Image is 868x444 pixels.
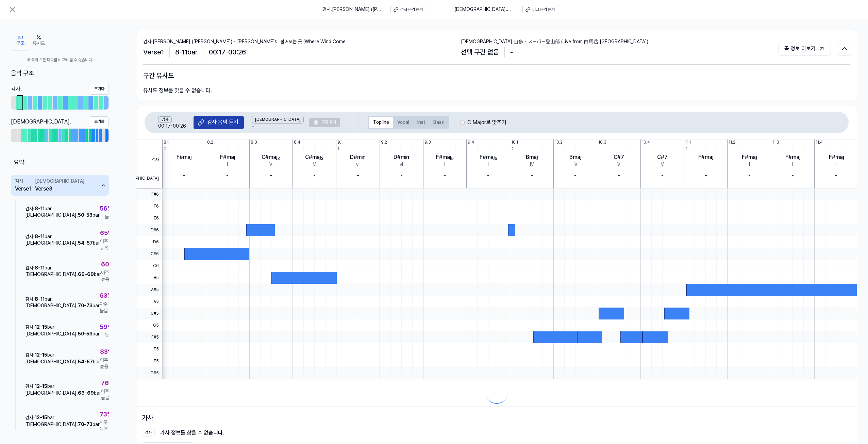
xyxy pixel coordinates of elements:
[143,47,164,57] span: Verse 1
[792,180,794,186] div: -
[742,153,757,161] div: F#maj
[100,204,113,214] span: 56 %
[183,180,185,186] div: -
[100,228,113,238] span: 65 %
[294,139,300,145] div: 8.4
[100,291,113,301] span: 63 %
[164,139,169,145] div: 8.1
[78,240,93,246] span: 54 - 57
[194,116,244,129] button: 검사 음악 듣기
[25,265,101,272] div: 검사 . bar
[25,324,100,331] div: 검사 . bar
[183,161,184,168] div: I
[394,153,409,161] div: D#min
[698,153,713,161] div: F#maj
[705,161,706,168] div: I
[772,139,779,145] div: 11.3
[11,175,109,196] button: 검사Verse1:[DEMOGRAPHIC_DATA]Verse3
[35,324,47,330] span: 12 - 15
[617,161,620,168] div: V
[530,161,534,168] div: IV
[467,118,506,127] label: C Major로 맞추기
[25,271,101,278] div: [DEMOGRAPHIC_DATA] . bar
[78,212,93,218] span: 50 - 53
[143,38,461,45] div: 검사 . [PERSON_NAME] ([PERSON_NAME]) - [PERSON_NAME]이 불어오는 곳 (Where Wind Come
[136,150,162,169] span: 검사
[207,118,238,126] div: 검사 음악 듣기
[618,180,620,186] div: -
[488,161,489,168] div: I
[413,117,429,128] button: Inst
[661,161,664,168] div: V
[390,5,427,14] button: 검사 음악 듣기
[136,260,162,272] span: C6
[381,139,387,145] div: 9.2
[337,146,339,152] div: 1
[227,161,228,168] div: I
[101,260,114,269] span: 60 %
[835,171,837,180] div: -
[461,45,779,59] div: 선택 구간 없음 -
[436,153,454,161] div: F#maj
[618,171,620,180] div: -
[444,171,446,180] div: -
[35,415,47,420] span: 12 - 15
[598,139,606,145] div: 10.3
[35,206,45,211] span: 8 - 11
[532,7,555,13] div: 비교 음악 듣기
[835,180,837,186] div: -
[136,169,162,188] span: [DEMOGRAPHIC_DATA]
[35,178,84,185] div: [DEMOGRAPHIC_DATA]
[25,359,100,365] div: [DEMOGRAPHIC_DATA] . bar
[25,383,101,390] div: 검사 . bar
[100,347,113,357] span: 83 %
[337,139,343,145] div: 9.1
[15,185,31,193] div: Verse1
[12,31,29,50] button: 구조
[400,161,403,168] div: vi
[175,47,198,57] span: 8 - 11 bar
[78,303,93,308] span: 70 - 73
[573,161,578,168] div: IV
[143,86,850,95] div: 유사도 정보를 찾을 수 없습니다.
[400,171,403,180] div: -
[158,123,191,128] span: 00:17 - 00:26
[531,180,533,186] div: -
[100,419,113,432] span: 아주 높음
[25,414,100,421] div: 검사 . bar
[792,161,793,168] div: I
[136,200,162,212] span: F6
[400,180,402,186] div: -
[791,171,794,180] div: -
[836,161,837,168] div: I
[35,296,45,302] span: 8 - 11
[569,153,581,161] div: Bmaj
[642,139,650,145] div: 10.4
[142,429,155,437] div: 검사
[100,410,113,420] span: 73 %
[158,116,172,123] div: 검사
[277,156,280,161] sub: 3
[531,171,533,180] div: -
[136,319,162,331] span: G5
[816,139,823,145] div: 11.4
[100,322,113,332] span: 59 %
[101,388,114,401] span: 아주 높음
[226,171,229,180] div: -
[90,116,109,127] button: 초기화
[25,421,100,428] div: [DEMOGRAPHIC_DATA] . bar
[177,153,191,161] div: F#maj
[25,296,100,303] div: 검사 . bar
[705,171,707,180] div: -
[748,171,751,180] div: -
[454,6,514,13] span: [DEMOGRAPHIC_DATA] . 山歩 - スーパー登山部 (Live from 白馬岳 [GEOGRAPHIC_DATA])
[461,38,779,45] div: [DEMOGRAPHIC_DATA] . 山歩 - スーパー登山部 (Live from 白馬岳 [GEOGRAPHIC_DATA])
[657,153,668,161] div: C#7
[574,180,577,186] div: -
[487,180,489,186] div: -
[350,153,366,161] div: D#min
[480,153,497,161] div: F#maj
[25,233,100,240] div: 검사 . bar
